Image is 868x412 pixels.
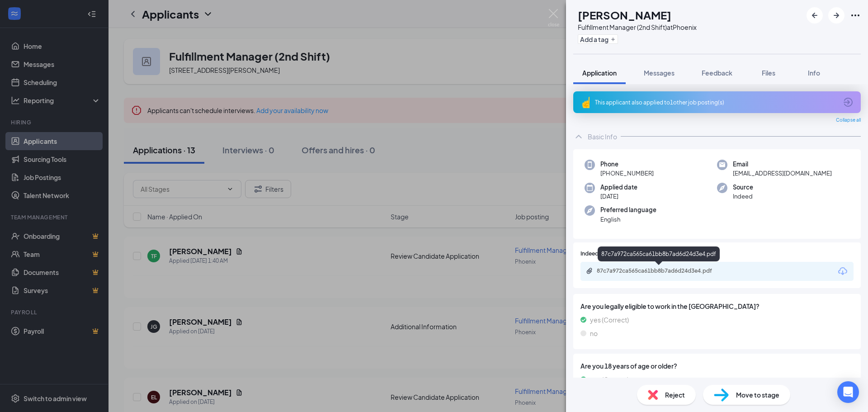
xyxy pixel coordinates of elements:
[644,69,675,77] span: Messages
[600,205,656,214] span: Preferred language
[843,97,854,108] svg: ArrowCircle
[580,301,854,311] span: Are you legally eligible to work in the [GEOGRAPHIC_DATA]?
[588,132,617,141] div: Basic Info
[578,34,618,44] button: PlusAdd a tag
[733,192,753,201] span: Indeed
[733,169,832,178] span: [EMAIL_ADDRESS][DOMAIN_NAME]
[578,23,697,32] div: Fulfillment Manager (2nd Shift) at Phoenix
[836,117,861,124] span: Collapse all
[595,99,837,106] div: This applicant also applied to 1 other job posting(s)
[580,250,620,258] span: Indeed Resume
[600,160,654,169] span: Phone
[762,69,775,77] span: Files
[597,267,723,275] div: 87c7a972ca565ca61bb8b7ad6d24d3e4.pdf
[610,37,616,42] svg: Plus
[590,328,598,338] span: no
[831,10,842,21] svg: ArrowRight
[600,183,637,192] span: Applied date
[580,361,854,371] span: Are you 18 years of age or older?
[733,183,753,192] span: Source
[837,381,859,403] div: Open Intercom Messenger
[590,315,629,325] span: yes (Correct)
[600,192,637,201] span: [DATE]
[828,7,844,24] button: ArrowRight
[600,215,656,224] span: English
[586,267,593,275] svg: Paperclip
[573,131,584,142] svg: ChevronUp
[590,374,629,384] span: yes (Correct)
[586,267,732,276] a: Paperclip87c7a972ca565ca61bb8b7ad6d24d3e4.pdf
[733,160,832,169] span: Email
[837,266,848,277] svg: Download
[598,246,720,261] div: 87c7a972ca565ca61bb8b7ad6d24d3e4.pdf
[702,69,732,77] span: Feedback
[582,69,617,77] span: Application
[600,169,654,178] span: [PHONE_NUMBER]
[807,7,823,24] button: ArrowLeftNew
[736,390,779,400] span: Move to stage
[578,7,671,23] h1: [PERSON_NAME]
[808,69,820,77] span: Info
[850,10,861,21] svg: Ellipses
[665,390,685,400] span: Reject
[809,10,820,21] svg: ArrowLeftNew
